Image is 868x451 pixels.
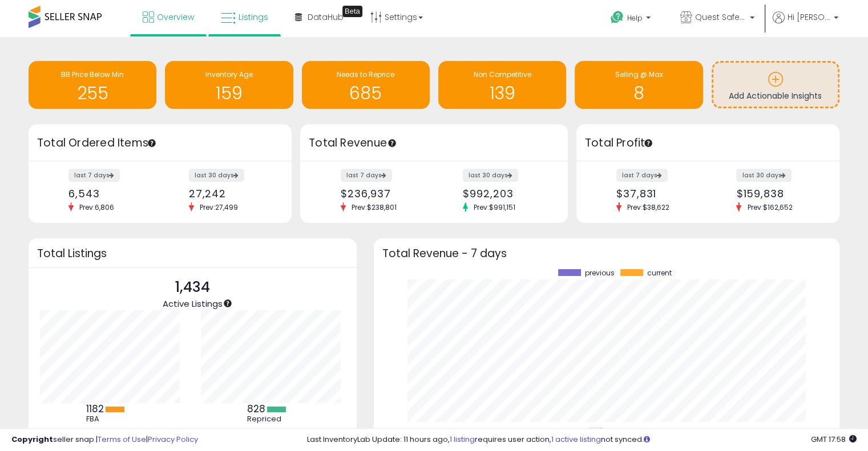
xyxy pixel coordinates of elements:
a: Add Actionable Insights [713,63,838,107]
span: Prev: $238,801 [346,202,402,212]
span: Prev: 27,499 [194,202,244,212]
a: BB Price Below Min 255 [29,61,156,109]
a: Selling @ Max 8 [575,61,703,109]
i: Get Help [610,10,624,25]
i: Click here to read more about un-synced listings. [644,436,650,443]
h3: Total Profit [585,135,831,151]
a: Help [601,2,662,37]
label: last 7 days [68,169,120,182]
a: Hi [PERSON_NAME] [773,11,838,37]
label: last 30 days [736,169,792,182]
span: 2025-08-17 17:58 GMT [811,434,857,445]
span: Overview [157,11,194,23]
div: $159,838 [736,188,819,200]
h3: Total Revenue - 7 days [382,249,831,258]
span: Listings [239,11,268,23]
h3: Total Revenue [309,135,559,151]
span: Hi [PERSON_NAME] [788,11,830,23]
a: 1 active listing [551,434,601,445]
div: Last InventoryLab Update: 11 hours ago, requires user action, not synced. [307,434,857,445]
label: last 30 days [189,169,244,182]
span: Prev: 6,806 [74,202,120,212]
span: DataHub [308,11,344,23]
a: Privacy Policy [148,434,198,445]
span: Quest Safety Products [695,11,746,23]
label: last 30 days [463,169,518,182]
span: Prev: $162,652 [741,202,798,212]
span: Non Competitive [474,70,531,79]
span: Needs to Reprice [337,70,394,79]
label: last 7 days [616,169,668,182]
b: 252 [86,426,103,440]
div: $236,937 [341,188,426,200]
p: 1,434 [163,277,223,298]
a: Non Competitive 139 [438,61,566,109]
div: Tooltip anchor [342,6,362,17]
div: Repriced [247,415,298,424]
div: Tooltip anchor [223,298,233,308]
div: $992,203 [463,188,548,200]
span: previous [585,269,615,277]
span: Prev: $38,622 [621,202,675,212]
h3: Total Listings [37,249,348,258]
h1: 159 [171,84,287,103]
h1: 139 [444,84,560,103]
span: current [647,269,672,277]
b: 606 [247,426,266,440]
a: Needs to Reprice 685 [302,61,430,109]
div: FBA [86,415,138,424]
h1: 8 [580,84,697,103]
div: seller snap | | [11,434,198,445]
strong: Copyright [11,434,53,445]
div: $37,831 [616,188,699,200]
div: 27,242 [189,188,272,200]
h1: 685 [308,84,424,103]
div: 6,543 [68,188,151,200]
span: Selling @ Max [615,70,663,79]
h3: Total Ordered Items [37,135,283,151]
span: Add Actionable Insights [729,90,822,101]
div: Tooltip anchor [643,138,653,148]
div: Tooltip anchor [387,138,397,148]
b: 828 [247,402,265,416]
h1: 255 [34,84,151,103]
a: 1 listing [450,434,475,445]
a: Terms of Use [98,434,146,445]
a: Inventory Age 159 [165,61,293,109]
span: Inventory Age [205,70,253,79]
div: Tooltip anchor [147,138,157,148]
label: last 7 days [341,169,392,182]
b: 1182 [86,402,104,416]
span: Prev: $991,151 [468,202,521,212]
span: BB Price Below Min [61,70,124,79]
span: Active Listings [163,298,223,310]
span: Help [627,13,643,23]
